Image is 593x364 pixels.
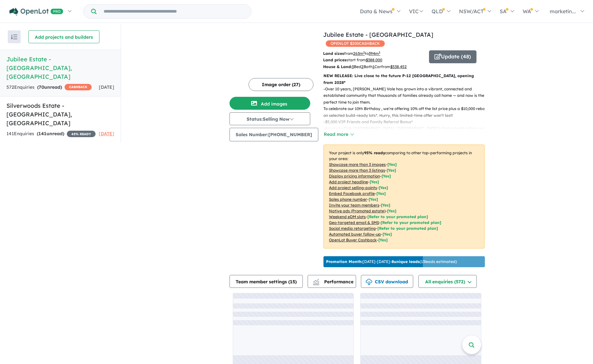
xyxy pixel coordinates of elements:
u: 1 [373,64,374,69]
span: [ Yes ] [387,168,396,173]
u: Sales phone number [329,197,367,202]
button: CSV download [361,275,413,288]
img: line-chart.svg [313,279,319,282]
span: [ Yes ] [387,162,397,167]
span: [ Yes ] [379,185,388,190]
u: 394 m [369,51,380,56]
span: [ Yes ] [370,179,379,184]
b: Land sizes [323,51,344,56]
sup: 2 [379,51,380,54]
u: Geo-targeted email & SMS [329,220,379,225]
span: 70 [39,84,44,90]
button: Sales Number:[PHONE_NUMBER] [230,128,318,141]
span: [Yes] [378,238,388,242]
button: All enquiries (572) [418,275,477,288]
button: Performance [308,275,356,288]
span: 45 % READY [67,131,96,137]
button: Add images [230,97,310,110]
u: Showcase more than 3 images [329,162,386,167]
a: Jubilee Estate - [GEOGRAPHIC_DATA] [323,31,433,38]
p: - Over 10 years, [PERSON_NAME] Vale has grown into a vibrant, connected and established community... [323,86,490,119]
button: Image order (27) [249,78,313,91]
p: NEW RELEASE: Live close to the future P-12 [GEOGRAPHIC_DATA], opening from 2028* [323,73,485,86]
p: [DATE] - [DATE] - ( 13 leads estimated) [326,259,457,265]
span: [Refer to your promoted plan] [367,214,428,219]
u: 3 [352,64,354,69]
b: Promotion Month: [326,259,363,264]
u: Add project selling-points [329,185,377,190]
span: [ Yes ] [381,203,390,207]
span: [ Yes ] [382,174,391,178]
img: bar-chart.svg [313,281,319,285]
span: [ Yes ] [369,197,378,202]
span: 141 [38,131,46,136]
button: Status:Selling Now [230,112,310,125]
span: [DATE] [99,84,114,90]
u: Weekend eDM slots [329,214,366,219]
button: Add projects and builders [28,30,99,43]
img: download icon [366,279,372,285]
strong: ( unread) [37,84,62,90]
button: Update (48) [429,50,476,63]
u: Display pricing information [329,174,380,178]
span: Performance [314,279,353,285]
b: 8 unique leads [392,259,420,264]
p: from [323,50,424,57]
span: marketin... [550,8,576,15]
span: 15 [290,279,295,285]
span: [Yes] [383,232,392,237]
u: Add project headline [329,179,368,184]
span: CASHBACK [65,84,92,90]
img: Openlot PRO Logo White [9,8,63,16]
p: - Access to Club [GEOGRAPHIC_DATA], [GEOGRAPHIC_DATA]’s first private indoor water park which fea... [323,125,490,145]
strong: ( unread) [37,131,64,136]
input: Try estate name, suburb, builder or developer [98,5,250,18]
u: Native ads (Promoted estate) [329,208,385,213]
span: [DATE] [99,131,114,136]
h5: Silverwoods Estate - [GEOGRAPHIC_DATA] , [GEOGRAPHIC_DATA] [6,101,114,127]
u: Social media retargeting [329,226,376,231]
span: OPENLOT $ 200 CASHBACK [326,40,385,47]
p: start from [323,57,424,63]
span: [ Yes ] [376,191,386,196]
img: sort.svg [11,35,17,39]
button: Team member settings (15) [230,275,303,288]
u: Invite your team members [329,203,379,207]
u: Embed Facebook profile [329,191,375,196]
p: - $5,000 VIP Friends and Family Referral Bonus* [323,119,490,125]
span: [Yes] [387,208,396,213]
h5: Jubilee Estate - [GEOGRAPHIC_DATA] , [GEOGRAPHIC_DATA] [6,55,114,81]
span: [Refer to your promoted plan] [381,220,441,225]
span: [Refer to your promoted plan] [377,226,438,231]
div: 572 Enquir ies [6,84,92,91]
p: Bed Bath Car from [323,64,424,70]
div: 141 Enquir ies [6,130,96,138]
u: 2 [361,64,363,69]
u: Showcase more than 3 listings [329,168,385,173]
b: Land prices [323,57,346,62]
u: 263 m [353,51,365,56]
u: OpenLot Buyer Cashback [329,238,377,242]
u: $ 538,452 [390,64,407,69]
u: $ 388,000 [366,57,382,62]
b: House & Land: [323,64,352,69]
u: Automated buyer follow-up [329,232,381,237]
button: Read more [323,131,354,138]
sup: 2 [363,51,365,54]
p: Your project is only comparing to other top-performing projects in your area: - - - - - - - - - -... [323,145,485,248]
b: 95 % ready [364,150,385,155]
span: to [365,51,380,56]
